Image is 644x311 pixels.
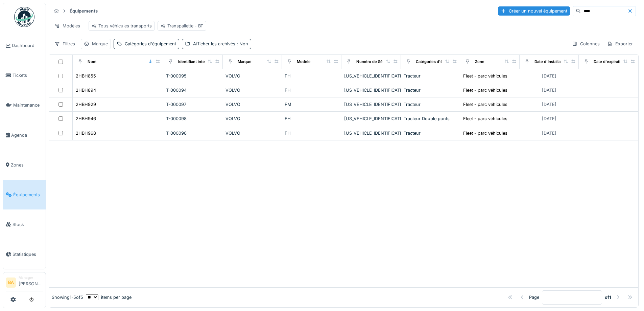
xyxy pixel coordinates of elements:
[3,239,46,269] a: Statistiques
[542,73,556,79] div: [DATE]
[604,39,636,49] div: Exporter
[125,41,176,47] div: Catégories d'équipement
[3,90,46,120] a: Maintenance
[51,39,78,49] div: Filtres
[344,87,398,93] div: [US_VEHICLE_IDENTIFICATION_NUMBER]
[356,59,387,65] div: Numéro de Série
[76,130,96,136] div: 2HBH968
[605,294,611,301] strong: of 1
[13,221,43,228] span: Stock
[3,61,46,90] a: Tickets
[14,7,34,27] img: Badge_color-CXgf-gQk.svg
[463,115,507,122] div: Fleet - parc véhicules
[463,101,507,108] div: Fleet - parc véhicules
[166,101,220,108] div: T-000097
[344,73,398,79] div: [US_VEHICLE_IDENTIFICATION_NUMBER]
[542,101,556,108] div: [DATE]
[404,115,458,122] div: Tracteur Double ponts
[161,23,203,29] div: Transpallette - BT
[463,73,507,79] div: Fleet - parc véhicules
[285,73,339,79] div: FH
[225,115,280,122] div: VOLVO
[529,294,539,301] div: Page
[285,101,339,108] div: FM
[86,294,132,301] div: items per page
[542,87,556,93] div: [DATE]
[3,150,46,180] a: Zones
[498,6,570,16] div: Créer un nouvel équipement
[542,130,556,136] div: [DATE]
[285,130,339,136] div: FH
[19,275,43,290] li: [PERSON_NAME]
[344,101,398,108] div: [US_VEHICLE_IDENTIFICATION_NUMBER]
[463,130,507,136] div: Fleet - parc véhicules
[88,59,96,65] div: Nom
[166,73,220,79] div: T-000095
[534,59,568,65] div: Date d'Installation
[6,277,16,288] li: BA
[6,275,43,291] a: BA Manager[PERSON_NAME]
[238,59,252,65] div: Marque
[19,275,43,280] div: Manager
[475,59,484,65] div: Zone
[67,8,100,14] strong: Équipements
[225,73,280,79] div: VOLVO
[166,115,220,122] div: T-000098
[92,23,152,29] div: Tous véhicules transports
[463,87,507,93] div: Fleet - parc véhicules
[344,130,398,136] div: [US_VEHICLE_IDENTIFICATION_NUMBER]
[416,59,463,65] div: Catégories d'équipement
[542,115,556,122] div: [DATE]
[3,120,46,150] a: Agenda
[76,115,96,122] div: 2HBH946
[76,101,96,108] div: 2HBH929
[11,162,43,168] span: Zones
[235,41,248,46] span: : Non
[13,102,43,108] span: Maintenance
[404,130,458,136] div: Tracteur
[51,21,83,31] div: Modèles
[12,42,43,49] span: Dashboard
[225,101,280,108] div: VOLVO
[193,41,248,47] div: Afficher les archivés
[297,59,311,65] div: Modèle
[166,130,220,136] div: T-000096
[225,130,280,136] div: VOLVO
[166,87,220,93] div: T-000094
[3,180,46,209] a: Équipements
[52,294,83,301] div: Showing 1 - 5 of 5
[344,115,398,122] div: [US_VEHICLE_IDENTIFICATION_NUMBER]
[285,115,339,122] div: FH
[92,41,108,47] div: Marque
[594,59,625,65] div: Date d'expiration
[569,39,603,49] div: Colonnes
[404,73,458,79] div: Tracteur
[3,209,46,239] a: Stock
[404,101,458,108] div: Tracteur
[13,251,43,258] span: Statistiques
[285,87,339,93] div: FH
[13,72,43,79] span: Tickets
[225,87,280,93] div: VOLVO
[76,87,96,93] div: 2HBH894
[178,59,211,65] div: Identifiant interne
[3,31,46,61] a: Dashboard
[11,132,43,138] span: Agenda
[76,73,96,79] div: 2HBH855
[404,87,458,93] div: Tracteur
[13,192,43,198] span: Équipements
